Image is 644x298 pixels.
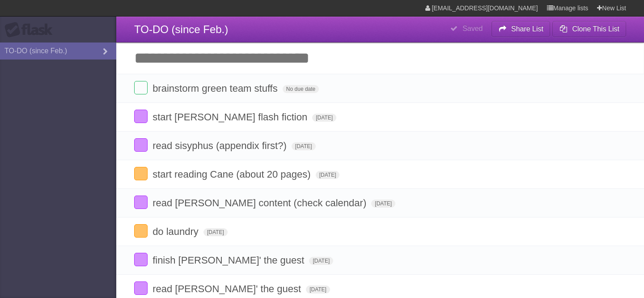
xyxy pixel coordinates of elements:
label: Done [134,110,148,123]
span: [DATE] [316,171,340,179]
span: [DATE] [371,200,395,208]
span: [DATE] [203,228,228,236]
b: Share List [511,25,543,33]
label: Done [134,81,148,94]
span: read [PERSON_NAME] content (check calendar) [153,197,369,209]
label: Done [134,253,148,266]
b: Saved [462,25,483,32]
button: Share List [491,21,551,37]
button: Clone This List [552,21,626,37]
span: TO-DO (since Feb.) [134,23,228,35]
b: Clone This List [572,25,619,33]
label: Done [134,281,148,295]
span: finish [PERSON_NAME]' the guest [153,255,306,266]
span: [DATE] [312,114,336,122]
label: Done [134,138,148,152]
span: [DATE] [306,285,330,294]
span: start reading Cane (about 20 pages) [153,169,313,180]
span: read [PERSON_NAME]' the guest [153,283,303,294]
div: Flask [4,22,58,38]
label: Done [134,224,148,238]
label: Done [134,196,148,209]
span: do laundry [153,226,201,237]
span: [DATE] [309,257,333,265]
span: brainstorm green team stuffs [153,83,280,94]
span: read sisyphus (appendix first?) [153,140,289,151]
span: No due date [283,85,319,93]
span: start [PERSON_NAME] flash fiction [153,111,309,123]
label: Done [134,167,148,180]
span: [DATE] [292,142,316,150]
